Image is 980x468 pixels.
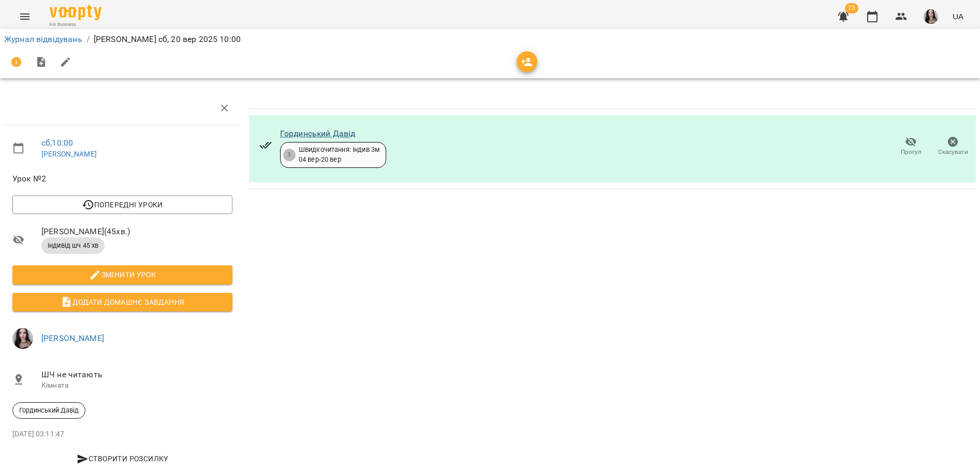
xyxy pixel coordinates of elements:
button: Додати домашнє завдання [12,293,232,311]
button: Скасувати [932,132,974,161]
span: Скасувати [938,148,968,157]
span: Гординський Давід [13,406,85,415]
button: Прогул [890,132,932,161]
button: UA [948,7,968,26]
button: Попередні уроки [12,195,232,214]
a: сб , 10:00 [41,138,73,148]
button: Створити розсилку [12,449,232,468]
span: Прогул [901,148,922,157]
p: [DATE] 03:11:47 [12,429,232,439]
img: 23d2127efeede578f11da5c146792859.jpg [924,9,938,24]
span: Створити розсилку [17,452,228,465]
a: Гординський Давід [280,129,356,138]
nav: breadcrumb [4,33,976,46]
span: Попередні уроки [21,198,224,211]
span: For Business [50,21,101,28]
span: UA [953,11,963,22]
li: / [86,33,90,46]
a: [PERSON_NAME] [41,333,104,343]
a: Журнал відвідувань [4,34,82,44]
span: Додати домашнє завдання [21,296,224,308]
button: Змінити урок [12,265,232,284]
p: [PERSON_NAME] сб, 20 вер 2025 10:00 [94,33,241,46]
span: [PERSON_NAME] ( 45 хв. ) [41,225,232,238]
span: 73 [845,3,858,13]
span: індивід шч 45 хв [41,241,105,250]
div: Гординський Давід [12,402,85,419]
span: Змінити урок [21,268,224,281]
div: Швидкочитання: Індив 3м 04 вер - 20 вер [299,145,379,164]
span: Урок №2 [12,173,232,185]
img: 23d2127efeede578f11da5c146792859.jpg [12,328,33,349]
button: Menu [12,4,37,29]
a: [PERSON_NAME] [41,150,97,158]
p: Кімната [41,380,232,391]
span: ШЧ не читають [41,368,232,381]
img: Voopty Logo [50,5,101,20]
div: 3 [283,149,296,161]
